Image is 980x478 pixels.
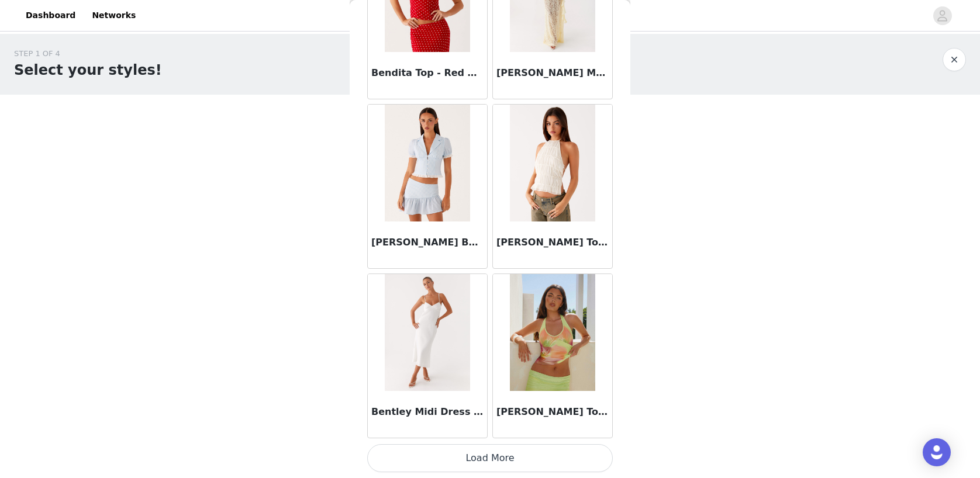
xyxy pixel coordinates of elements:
[371,66,484,80] h3: Bendita Top - Red Polka Dot
[385,274,470,391] img: Bentley Midi Dress - White
[510,105,595,221] img: Bennie Halter Top - Ivory
[937,6,948,25] div: avatar
[371,235,484,250] h3: [PERSON_NAME] Button Up Top - Blue White Stripe
[496,235,609,250] h3: [PERSON_NAME] Top - Ivory
[367,444,613,472] button: Load More
[496,66,609,80] h3: [PERSON_NAME] Maxi Dress - Yellow
[371,405,484,419] h3: Bentley Midi Dress - White
[385,105,470,221] img: Bennett Button Up Top - Blue White Stripe
[14,48,162,60] div: STEP 1 OF 4
[19,2,82,29] a: Dashboard
[510,274,595,391] img: Bernie Halter Top - Green Tropical
[923,438,951,466] div: Open Intercom Messenger
[85,2,143,29] a: Networks
[14,60,162,81] h1: Select your styles!
[496,405,609,419] h3: [PERSON_NAME] Top - Green Tropical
